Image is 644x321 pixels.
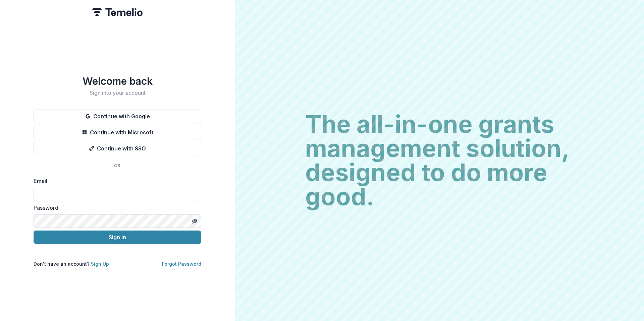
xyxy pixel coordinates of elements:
button: Sign In [34,231,201,244]
label: Password [34,204,197,212]
p: Don't have an account? [34,260,109,267]
h2: Sign into your account [34,90,201,96]
button: Continue with Microsoft [34,126,201,139]
h1: Welcome back [34,75,201,87]
a: Sign Up [91,261,109,267]
label: Email [34,177,197,185]
a: Forgot Password [162,261,201,267]
button: Toggle password visibility [189,216,200,227]
img: Temelio [92,8,143,16]
button: Continue with Google [34,110,201,123]
button: Continue with SSO [34,142,201,155]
